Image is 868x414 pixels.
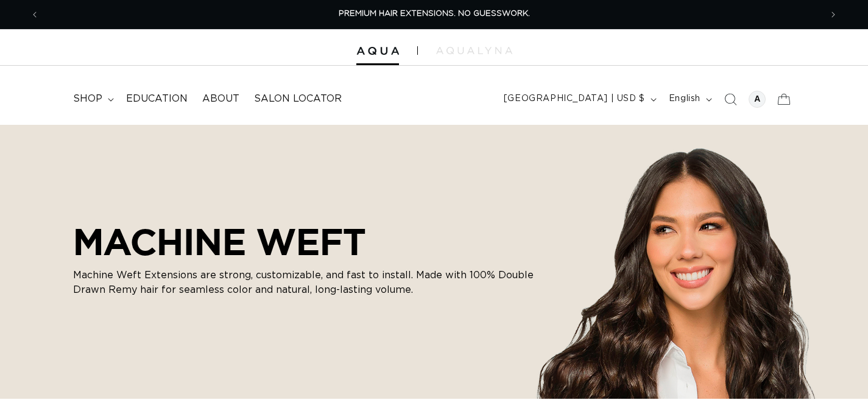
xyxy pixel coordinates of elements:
span: Education [126,93,188,105]
span: [GEOGRAPHIC_DATA] | USD $ [504,93,645,105]
a: Education [119,85,195,113]
button: Next announcement [820,3,847,26]
button: [GEOGRAPHIC_DATA] | USD $ [496,88,662,111]
img: aqualyna.com [436,47,512,54]
span: About [202,93,239,105]
a: About [195,85,247,113]
img: Aqua Hair Extensions [356,47,399,55]
span: shop [73,93,102,105]
p: Machine Weft Extensions are strong, customizable, and fast to install. Made with 100% Double Draw... [73,268,536,297]
h2: MACHINE WEFT [73,220,536,263]
span: PREMIUM HAIR EXTENSIONS. NO GUESSWORK. [339,10,530,18]
summary: Search [717,86,744,113]
span: Salon Locator [254,93,342,105]
span: English [669,93,700,105]
button: Previous announcement [21,3,48,26]
a: Salon Locator [247,85,349,113]
summary: shop [66,85,119,113]
button: English [662,88,717,111]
